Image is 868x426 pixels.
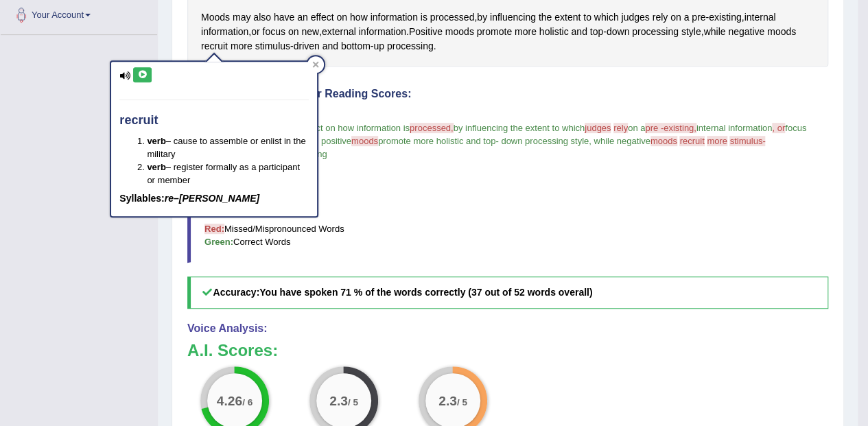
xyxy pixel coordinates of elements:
b: You have spoken 71 % of the words correctly (37 out of 52 words overall) [259,287,592,298]
span: Click to see word definition [409,25,443,39]
b: verb [147,136,165,146]
span: recruit [679,136,704,146]
h5: Accuracy: [187,276,828,309]
b: A.I. Scores: [187,341,278,359]
span: Click to see word definition [274,10,294,25]
span: Click to see word definition [477,10,487,25]
span: Click to see word definition [683,10,689,25]
blockquote: Missed/Mispronounced Words Correct Words [187,208,828,263]
span: rely [613,123,628,133]
span: Click to see word definition [539,10,552,25]
big: 2.3 [439,393,458,408]
span: Click to see word definition [590,25,603,39]
small: / 6 [243,397,253,407]
em: re–[PERSON_NAME] [165,193,259,204]
span: Click to see word definition [692,10,705,25]
span: Click to see word definition [421,10,427,25]
span: Click to see word definition [359,25,406,39]
span: by influencing the extent to which [454,123,585,133]
span: moods [650,136,677,146]
span: Click to see word definition [350,10,368,25]
span: Click to see word definition [445,25,474,39]
span: - [495,136,498,146]
span: Click to see word definition [373,39,384,54]
span: Click to see word definition [477,25,512,39]
h4: recruit [119,114,309,128]
span: Click to see word definition [430,10,475,25]
span: promote more holistic and top [378,136,495,146]
span: Click to see word definition [607,25,629,39]
span: Click to see word definition [670,10,681,25]
b: Green: [204,237,233,247]
span: Click to see word definition [263,25,285,39]
span: Click to see word definition [371,10,418,25]
h4: Labels: [187,189,828,201]
span: Click to see word definition [255,39,290,54]
span: Click to see word definition [231,39,253,54]
big: 2.3 [330,393,349,408]
span: Click to see word definition [554,10,580,25]
span: Click to see word definition [387,39,434,54]
span: Click to see word definition [301,25,319,39]
span: Click to see word definition [681,25,701,39]
span: Click to see word definition [632,25,679,39]
span: Click to see word definition [201,39,228,54]
span: Click to see word definition [251,25,259,39]
span: more [707,136,727,146]
small: / 5 [457,397,467,407]
span: Click to see word definition [767,25,796,39]
span: Click to see word definition [201,10,230,25]
h5: Syllables: [119,193,309,204]
span: Click to see word definition [297,10,308,25]
span: Click to see word definition [311,10,334,25]
span: Click to see word definition [539,25,569,39]
span: Click to see word definition [652,10,668,25]
span: pre -existing, [645,123,696,133]
span: judges [585,123,611,133]
h4: Voice Analysis: [187,322,828,335]
big: 4.26 [217,393,242,408]
span: processed, [410,123,454,133]
span: Click to see word definition [728,25,764,39]
span: also have an effect on how information is [248,123,410,133]
span: , [589,136,591,146]
span: moods [351,136,378,146]
span: Click to see word definition [322,39,338,54]
span: Click to see word definition [201,25,248,39]
span: Click to see word definition [233,10,250,25]
span: Click to see word definition [336,10,347,25]
span: Click to see word definition [744,10,775,25]
span: Click to see word definition [594,10,619,25]
span: down processing style [501,136,589,146]
span: Click to see word definition [322,25,356,39]
span: Click to see word definition [288,25,299,39]
span: Click to see word definition [253,10,271,25]
span: Click to see word definition [709,10,741,25]
b: Red: [204,224,224,234]
span: , or [772,123,785,133]
span: Click to see word definition [341,39,371,54]
span: internal information [696,123,773,133]
span: Click to see word definition [571,25,587,39]
span: on a [628,123,645,133]
span: positive [321,136,351,146]
li: – cause to assemble or enlist in the military [147,134,309,161]
span: Click to see word definition [490,10,536,25]
span: Click to see word definition [583,10,591,25]
span: Click to see word definition [703,25,725,39]
span: Click to see word definition [515,25,537,39]
span: Click to see word definition [621,10,649,25]
b: verb [147,162,165,172]
span: while negative [594,136,650,146]
small: / 5 [348,397,358,407]
h4: Accuracy Comparison for Reading Scores: [187,88,828,100]
li: – register formally as a participant or member [147,161,309,187]
span: Click to see word definition [294,39,320,54]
